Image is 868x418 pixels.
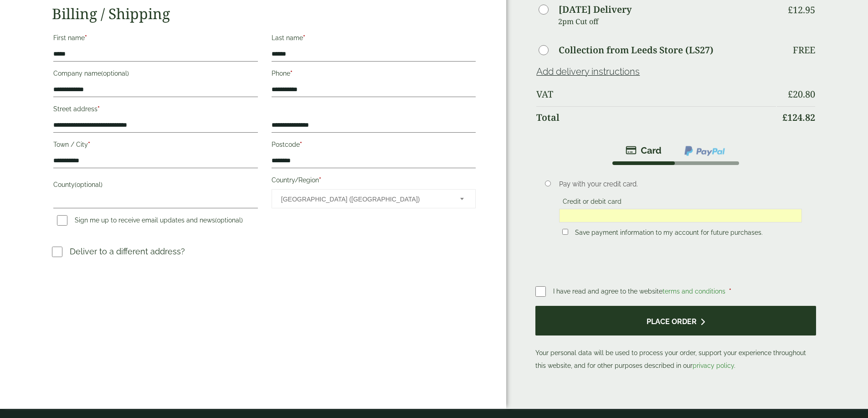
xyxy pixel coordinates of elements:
label: Street address [53,103,257,118]
span: £ [782,111,787,124]
p: Free [793,45,815,56]
span: £ [788,88,793,100]
a: privacy policy [693,362,734,369]
label: First name [53,31,257,47]
th: Total [536,106,776,129]
bdi: 124.82 [782,111,815,124]
label: Phone [272,67,476,83]
p: 2pm Cut off [558,15,776,28]
abbr: required [729,288,731,295]
span: £ [788,4,793,16]
a: terms and conditions [663,288,725,295]
p: Your personal data will be used to process your order, support your experience throughout this we... [535,306,816,372]
img: ppcp-gateway.png [683,145,726,157]
bdi: 20.80 [788,88,815,100]
abbr: required [303,34,305,41]
img: stripe.png [626,145,662,156]
span: I have read and agree to the website [553,288,727,295]
abbr: required [85,34,87,41]
label: County [53,178,257,194]
span: United Kingdom (UK) [281,190,448,209]
abbr: required [319,176,321,184]
label: [DATE] Delivery [559,5,632,14]
span: (optional) [101,70,129,77]
label: Town / City [53,138,257,154]
a: Add delivery instructions [536,66,640,77]
span: Country/Region [272,189,476,208]
p: Deliver to a different address? [70,245,185,258]
label: Country/Region [272,174,476,189]
label: Postcode [272,138,476,154]
iframe: Secure card payment input frame [562,212,799,220]
label: Company name [53,67,257,83]
th: VAT [536,83,776,105]
span: (optional) [215,217,243,224]
abbr: required [290,70,293,77]
abbr: required [300,141,302,148]
label: Credit or debit card [559,198,625,208]
label: Collection from Leeds Store (LS27) [559,46,714,55]
bdi: 12.95 [788,4,815,16]
span: (optional) [75,181,103,188]
abbr: required [98,105,100,113]
input: Sign me up to receive email updates and news(optional) [57,215,67,226]
label: Last name [272,31,476,47]
abbr: required [88,141,90,148]
label: Sign me up to receive email updates and news [53,217,247,227]
h2: Billing / Shipping [52,5,477,22]
p: Pay with your credit card. [559,179,802,189]
button: Place order [535,306,816,335]
label: Save payment information to my account for future purchases. [571,229,766,239]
